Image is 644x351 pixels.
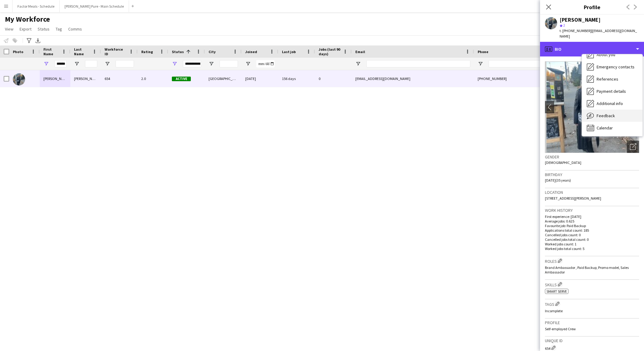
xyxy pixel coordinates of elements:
app-action-btn: Export XLSX [34,37,42,44]
div: [GEOGRAPHIC_DATA] [205,70,242,87]
div: About you [582,49,642,61]
span: Last job [282,49,296,54]
h3: Skills [545,281,639,288]
button: Open Filter Menu [478,61,483,67]
span: Comms [68,26,82,32]
div: 2.0 [138,70,168,87]
div: [PERSON_NAME] [40,70,70,87]
input: Joined Filter Input [256,60,275,67]
span: Feedback [597,113,615,118]
h3: Work history [545,208,639,213]
h3: Tags [545,301,639,307]
a: Export [17,25,34,33]
app-action-btn: Advanced filters [25,37,33,44]
div: Bio [540,42,644,56]
button: Factor Meals - Schedule [13,0,60,12]
span: View [5,26,13,32]
a: Status [35,25,52,33]
button: Open Filter Menu [105,61,110,67]
div: Additional info [582,97,642,110]
input: First Name Filter Input [54,60,67,67]
span: First Name [43,47,59,56]
p: Average jobs: 0.625 [545,219,639,223]
span: Active [172,77,191,81]
span: Last Name [74,47,90,56]
span: Rating [141,49,153,54]
div: Emergency contacts [582,61,642,73]
div: 0 [315,70,352,87]
div: References [582,73,642,85]
span: Status [38,26,50,32]
img: Crew avatar or photo [545,61,639,153]
span: Calendar [597,125,613,131]
input: Email Filter Input [366,60,470,67]
p: Incomplete [545,309,639,313]
button: [PERSON_NAME] Pure - Main Schedule [60,0,129,12]
span: [DEMOGRAPHIC_DATA] [545,160,581,165]
button: Open Filter Menu [355,61,361,67]
p: Favourite job: Paid Backup [545,223,639,228]
h3: Roles [545,258,639,264]
button: Open Filter Menu [245,61,251,67]
p: Self-employed Crew [545,327,639,331]
img: Alison Niven [13,73,25,85]
span: Tag [56,26,62,32]
span: City [209,49,216,54]
button: Open Filter Menu [172,61,177,67]
span: My Workforce [5,15,50,24]
h3: Unique ID [545,338,639,343]
div: 654 [545,345,639,351]
span: Email [355,49,365,54]
p: Cancelled jobs total count: 0 [545,237,639,242]
p: Cancelled jobs count: 0 [545,233,639,237]
span: Smart Serve [546,289,567,294]
input: Last Name Filter Input [85,60,97,67]
div: Calendar [582,122,642,134]
button: Open Filter Menu [209,61,214,67]
span: Status [172,49,184,54]
span: Phone [478,49,488,54]
span: Brand Ambassador , Paid Backup, Promo model, Sales Ambassador [545,265,629,274]
button: Open Filter Menu [43,61,49,67]
h3: Gender [545,154,639,160]
h3: Profile [540,3,644,11]
span: Workforce ID [105,47,127,56]
span: [STREET_ADDRESS][PERSON_NAME] [545,196,601,201]
p: Applications total count: 185 [545,228,639,233]
h3: Location [545,190,639,195]
span: Payment details [597,89,626,94]
h3: Profile [545,320,639,325]
span: 2 [563,23,565,27]
a: View [2,25,16,33]
div: Open photos pop-in [627,141,639,153]
span: Joined [245,49,257,54]
h3: Birthday [545,172,639,177]
div: Payment details [582,85,642,97]
p: Worked jobs count: 1 [545,242,639,246]
span: | [EMAIL_ADDRESS][DOMAIN_NAME] [560,28,637,38]
span: About you [597,52,615,57]
p: Worked jobs total count: 5 [545,246,639,251]
span: References [597,76,618,82]
button: Open Filter Menu [74,61,80,67]
div: 156 days [278,70,315,87]
div: [DATE] [242,70,278,87]
span: Photo [13,49,23,54]
input: Workforce ID Filter Input [116,60,134,67]
span: [DATE] (35 years) [545,178,571,183]
span: Additional info [597,101,623,106]
input: Phone Filter Input [489,60,549,67]
div: Feedback [582,110,642,122]
p: First experience: [DATE] [545,214,639,219]
span: Export [20,26,31,32]
span: Emergency contacts [597,64,635,70]
a: Comms [66,25,84,33]
div: 654 [101,70,138,87]
div: [EMAIL_ADDRESS][DOMAIN_NAME] [352,70,474,87]
span: t. [PHONE_NUMBER] [560,28,591,33]
div: [PERSON_NAME] [560,17,601,23]
div: [PERSON_NAME] [70,70,101,87]
a: Tag [53,25,65,33]
span: Jobs (last 90 days) [319,47,341,56]
input: City Filter Input [220,60,238,67]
